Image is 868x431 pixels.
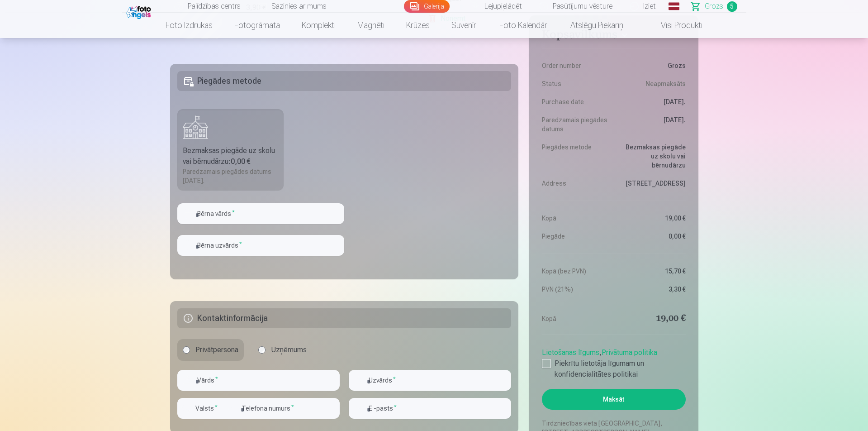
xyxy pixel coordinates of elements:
[618,61,686,70] dd: Grozs
[258,346,266,354] input: Uzņēmums
[542,232,609,241] dt: Piegāde
[705,1,723,12] span: Grozs
[618,267,686,276] dd: 15,70 €
[618,232,686,241] dd: 0,00 €
[253,339,312,361] label: Uzņēmums
[560,13,636,38] a: Atslēgu piekariņi
[542,61,609,70] dt: Order number
[192,404,221,413] label: Valsts
[542,389,685,410] button: Maksāt
[542,358,685,380] label: Piekrītu lietotāja līgumam un konfidencialitātes politikai
[542,179,609,188] dt: Address
[231,157,251,166] b: 0,00 €
[542,267,609,276] dt: Kopā (bez PVN)
[441,13,489,38] a: Suvenīri
[177,398,236,419] button: Valsts*
[727,1,737,12] span: 5
[183,145,279,167] div: Bezmaksas piegāde uz skolu vai bērnudārzu :
[542,214,609,223] dt: Kopā
[177,308,512,328] h5: Kontaktinformācija
[542,348,599,357] a: Lietošanas līgums
[542,79,609,88] dt: Status
[542,143,609,170] dt: Piegādes metode
[291,13,346,38] a: Komplekti
[618,214,686,223] dd: 19,00 €
[395,13,441,38] a: Krūzes
[618,143,686,170] dd: Bezmaksas piegāde uz skolu vai bērnudārzu
[618,179,686,188] dd: [STREET_ADDRESS]
[542,344,685,380] div: ,
[636,13,713,38] a: Visi produkti
[618,97,686,106] dd: [DATE].
[542,115,609,134] dt: Paredzamais piegādes datums
[155,13,223,38] a: Foto izdrukas
[618,312,686,325] dd: 19,00 €
[602,348,657,357] a: Privātuma politika
[177,339,244,361] label: Privātpersona
[223,13,291,38] a: Fotogrāmata
[618,115,686,134] dd: [DATE].
[542,97,609,106] dt: Purchase date
[542,312,609,325] dt: Kopā
[346,13,395,38] a: Magnēti
[489,13,560,38] a: Foto kalendāri
[183,346,190,354] input: Privātpersona
[542,285,609,294] dt: PVN (21%)
[618,285,686,294] dd: 3,30 €
[177,71,512,91] h5: Piegādes metode
[645,79,686,88] span: Neapmaksāts
[183,167,279,185] div: Paredzamais piegādes datums [DATE].
[126,4,153,19] img: /fa1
